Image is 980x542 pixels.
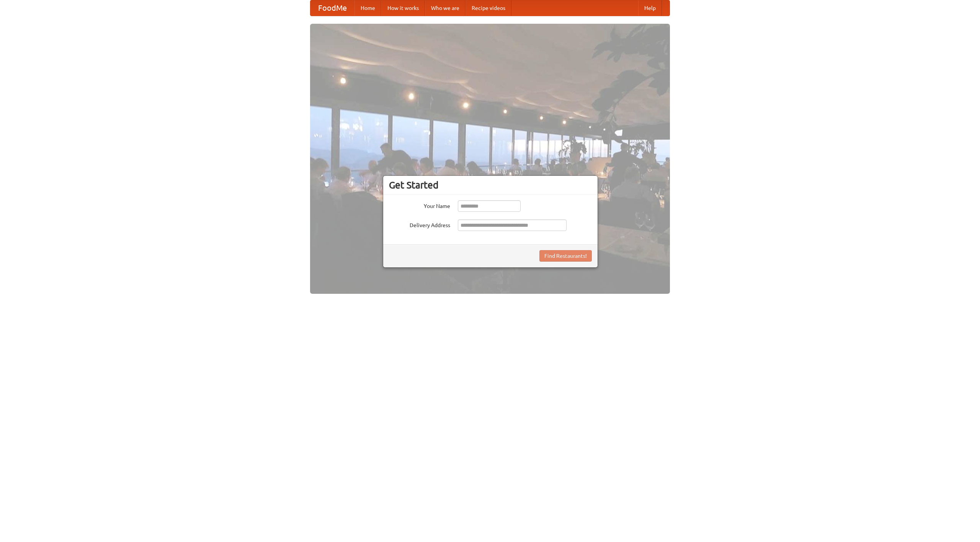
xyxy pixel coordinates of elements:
a: Recipe videos [465,0,511,16]
a: How it works [381,0,425,16]
label: Delivery Address [389,219,450,229]
a: FoodMe [310,0,354,16]
a: Home [354,0,381,16]
label: Your Name [389,200,450,210]
a: Who we are [425,0,465,16]
a: Help [638,0,662,16]
h3: Get Started [389,179,592,191]
button: Find Restaurants! [539,250,592,262]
